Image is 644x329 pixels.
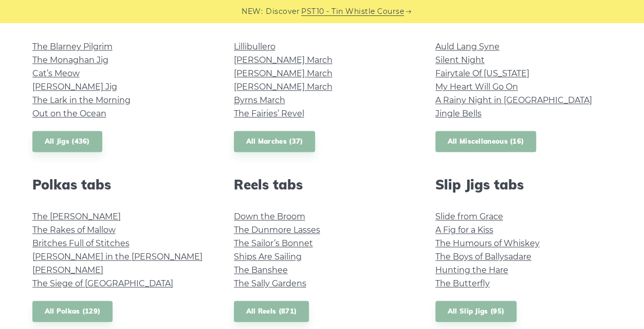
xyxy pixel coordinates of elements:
h2: Miscellaneous tabs [435,7,612,23]
a: The Sally Gardens [234,279,306,288]
h2: Polkas tabs [32,177,209,193]
a: All Miscellaneous (16) [435,131,537,152]
a: A Rainy Night in [GEOGRAPHIC_DATA] [435,95,592,105]
a: Slide from Grace [435,212,503,221]
a: Down the Broom [234,212,305,221]
a: The Humours of Whiskey [435,238,540,248]
a: Hunting the Hare [435,265,508,275]
a: The Boys of Ballysadare [435,252,531,262]
a: [PERSON_NAME] March [234,55,333,65]
h2: Jigs tabs [32,7,209,23]
span: NEW: [242,6,263,18]
a: The [PERSON_NAME] [32,212,121,221]
a: Ships Are Sailing [234,252,302,262]
a: The Lark in the Morning [32,95,131,105]
h2: Marches tabs [234,7,411,23]
a: Silent Night [435,55,485,65]
a: All Polkas (129) [32,301,113,322]
a: [PERSON_NAME] in the [PERSON_NAME] [32,252,203,262]
a: The Sailor’s Bonnet [234,238,313,248]
a: [PERSON_NAME] March [234,82,333,92]
a: Fairytale Of [US_STATE] [435,68,529,78]
a: The Rakes of Mallow [32,225,116,235]
a: Cat’s Meow [32,68,80,78]
a: [PERSON_NAME] Jig [32,82,117,92]
a: My Heart Will Go On [435,82,518,92]
h2: Slip Jigs tabs [435,177,612,193]
a: The Butterfly [435,279,490,288]
a: All Marches (37) [234,131,316,152]
a: All Jigs (436) [32,131,102,152]
a: Jingle Bells [435,109,482,118]
a: PST10 - Tin Whistle Course [301,6,404,18]
a: The Monaghan Jig [32,55,108,65]
a: Auld Lang Syne [435,42,500,51]
span: Discover [266,6,300,18]
a: The Siege of [GEOGRAPHIC_DATA] [32,279,173,288]
a: [PERSON_NAME] [32,265,103,275]
a: Lillibullero [234,42,275,51]
a: Out on the Ocean [32,109,106,118]
a: The Banshee [234,265,288,275]
a: [PERSON_NAME] March [234,68,333,78]
a: All Reels (871) [234,301,309,322]
a: Byrns March [234,95,285,105]
a: The Blarney Pilgrim [32,42,113,51]
h2: Reels tabs [234,177,411,193]
a: The Fairies’ Revel [234,109,304,118]
a: A Fig for a Kiss [435,225,493,235]
a: All Slip Jigs (95) [435,301,517,322]
a: The Dunmore Lasses [234,225,320,235]
a: Britches Full of Stitches [32,238,130,248]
